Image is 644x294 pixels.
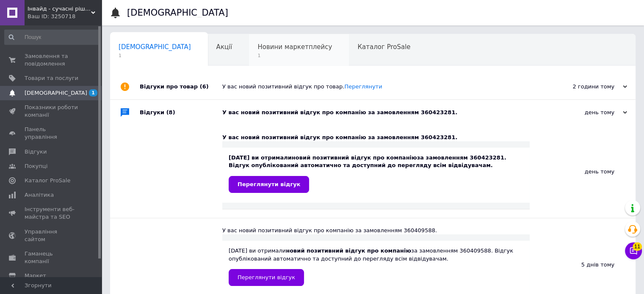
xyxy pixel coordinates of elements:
[119,43,191,51] span: [DEMOGRAPHIC_DATA]
[238,181,300,187] span: Переглянути відгук
[222,134,530,141] div: У вас новий позитивний відгук про компанію за замовленням 360423281.
[222,227,530,234] div: У вас новий позитивний відгук про компанію за замовленням 360409588.
[25,104,78,119] span: Показники роботи компанії
[89,89,97,96] span: 1
[633,242,642,251] span: 11
[625,242,642,259] button: Чат з покупцем11
[25,148,47,156] span: Відгуки
[344,83,382,90] a: Переглянути
[25,177,70,184] span: Каталог ProSale
[28,13,102,20] div: Ваш ID: 3250718
[286,247,411,254] b: новий позитивний відгук про компанію
[530,125,636,218] div: день тому
[257,52,332,59] span: 1
[127,8,228,18] h1: [DEMOGRAPHIC_DATA]
[25,89,87,97] span: [DEMOGRAPHIC_DATA]
[25,52,78,68] span: Замовлення та повідомлення
[257,43,332,51] span: Новини маркетплейсу
[229,247,523,286] div: [DATE] ви отримали за замовленням 360409588. Відгук опублікований автоматично та доступний до пер...
[222,109,542,116] div: У вас новий позитивний відгук про компанію за замовленням 360423281.
[140,74,222,99] div: Відгуки про товар
[25,162,47,170] span: Покупці
[238,274,295,280] span: Переглянути відгук
[542,109,627,116] div: день тому
[140,100,222,125] div: Відгуки
[222,83,542,91] div: У вас новий позитивний відгук про товар.
[25,250,78,265] span: Гаманець компанії
[292,154,417,161] b: новий позитивний відгук про компанію
[28,5,91,13] span: Інвайд - сучасні рішення для Вашого бізнесу!
[4,30,100,45] input: Пошук
[229,269,304,286] a: Переглянути відгук
[542,83,627,91] div: 2 години тому
[25,191,54,199] span: Аналітика
[25,74,78,82] span: Товари та послуги
[25,206,78,221] span: Інструменти веб-майстра та SEO
[119,52,191,59] span: 1
[229,176,309,193] a: Переглянути відгук
[166,109,175,115] span: (8)
[25,126,78,141] span: Панель управління
[25,272,46,280] span: Маркет
[357,43,410,51] span: Каталог ProSale
[229,154,523,192] div: [DATE] ви отримали за замовленням 360423281. Відгук опублікований автоматично та доступний до пер...
[25,228,78,243] span: Управління сайтом
[200,83,209,90] span: (6)
[216,43,232,51] span: Акції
